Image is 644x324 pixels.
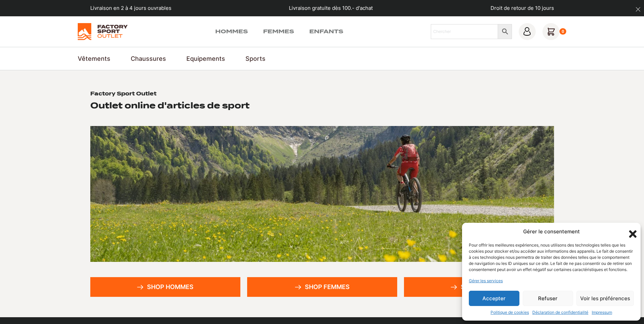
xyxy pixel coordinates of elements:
button: Voir les préférences [576,291,634,306]
a: Equipements [186,54,225,63]
p: Livraison gratuite dès 100.- d'achat [289,4,373,12]
a: Vêtements [78,54,110,63]
p: Droit de retour de 10 jours [491,4,554,12]
a: Hommes [215,28,248,36]
a: Femmes [263,28,294,36]
a: Chaussures [131,54,166,63]
a: Gérer les services [469,278,503,284]
p: Livraison en 2 à 4 jours ouvrables [90,4,171,12]
h1: Factory Sport Outlet [90,91,157,97]
div: Gérer le consentement [523,228,580,236]
div: Pour offrir les meilleures expériences, nous utilisons des technologies telles que les cookies po... [469,242,633,273]
a: Politique de cookies [491,309,529,316]
div: Fermer la boîte de dialogue [627,228,634,235]
input: Chercher [431,24,498,39]
button: dismiss [632,3,644,15]
a: Shop hommes [90,277,240,297]
div: 0 [559,28,567,35]
button: Refuser [523,291,573,306]
a: Impressum [592,309,612,316]
img: Factory Sport Outlet [78,23,128,40]
a: Shop femmes [247,277,397,297]
a: Enfants [309,28,343,36]
button: Accepter [469,291,519,306]
a: Shop enfants [404,277,554,297]
h2: Outlet online d'articles de sport [90,100,250,111]
a: Déclaration de confidentialité [532,309,588,316]
a: Sports [245,54,265,63]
